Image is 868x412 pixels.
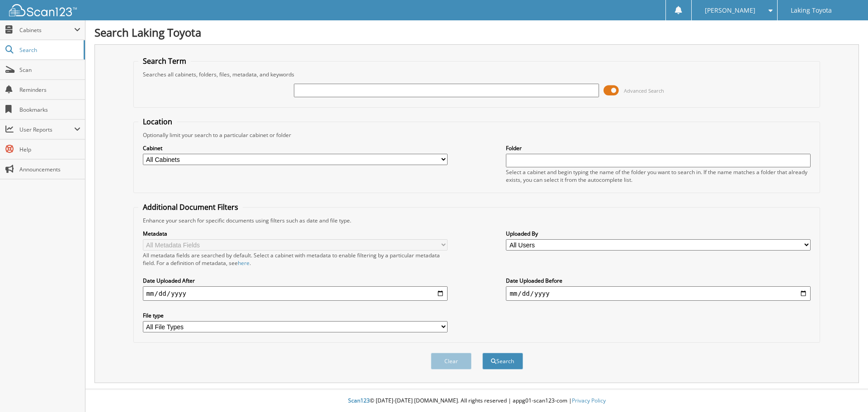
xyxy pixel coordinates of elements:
[482,353,523,369] button: Search
[138,217,816,224] div: Enhance your search for specific documents using filters such as date and file type.
[19,26,74,34] span: Cabinets
[506,168,811,184] div: Select a cabinet and begin typing the name of the folder you want to search in. If the name match...
[138,56,191,66] legend: Search Term
[19,86,80,94] span: Reminders
[19,166,80,173] span: Announcements
[138,202,243,212] legend: Additional Document Filters
[19,126,74,133] span: User Reports
[143,144,448,152] label: Cabinet
[143,251,448,267] div: All metadata fields are searched by default. Select a cabinet with metadata to enable filtering b...
[19,66,80,74] span: Scan
[431,353,472,369] button: Clear
[19,146,80,153] span: Help
[506,230,811,237] label: Uploaded By
[348,397,370,404] span: Scan123
[94,25,859,40] h1: Search Laking Toyota
[823,369,868,412] iframe: Chat Widget
[19,46,79,54] span: Search
[506,144,811,152] label: Folder
[791,8,832,13] span: Laking Toyota
[143,286,448,301] input: start
[624,87,664,94] span: Advanced Search
[572,397,606,404] a: Privacy Policy
[143,312,448,319] label: File type
[19,106,80,114] span: Bookmarks
[143,277,448,284] label: Date Uploaded After
[85,390,868,412] div: © [DATE]-[DATE] [DOMAIN_NAME]. All rights reserved | appg01-scan123-com |
[138,71,816,78] div: Searches all cabinets, folders, files, metadata, and keywords
[238,259,250,267] a: here
[705,8,755,13] span: [PERSON_NAME]
[9,4,77,16] img: scan123-logo-white.svg
[506,286,811,301] input: end
[143,230,448,237] label: Metadata
[138,131,816,139] div: Optionally limit your search to a particular cabinet or folder
[138,117,177,127] legend: Location
[506,277,811,284] label: Date Uploaded Before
